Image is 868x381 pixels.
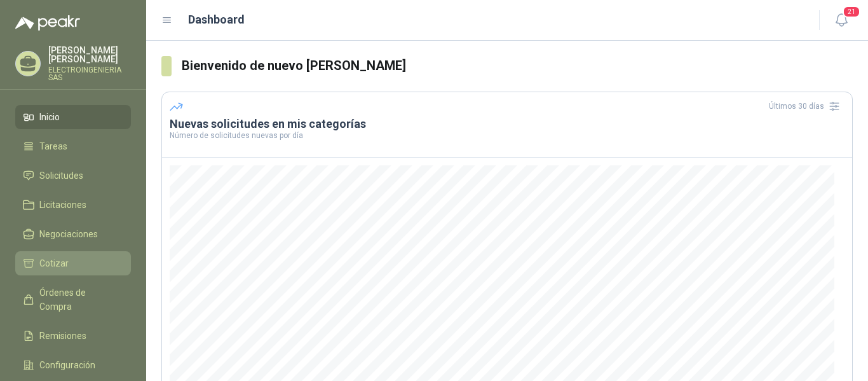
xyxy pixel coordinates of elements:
span: Licitaciones [39,198,86,212]
span: Negociaciones [39,227,98,241]
a: Cotizar [15,251,131,275]
a: Solicitudes [15,163,131,188]
a: Remisiones [15,324,131,348]
span: Órdenes de Compra [39,286,119,314]
h3: Bienvenido de nuevo [PERSON_NAME] [182,56,853,76]
h3: Nuevas solicitudes en mis categorías [170,116,844,132]
a: Configuración [15,353,131,377]
span: Remisiones [39,329,86,343]
span: Cotizar [39,256,69,270]
p: [PERSON_NAME] [PERSON_NAME] [48,46,131,64]
a: Inicio [15,105,131,129]
div: Últimos 30 días [769,96,844,116]
h1: Dashboard [188,11,245,29]
p: ELECTROINGENIERIA SAS [48,66,131,81]
span: Tareas [39,139,67,153]
span: Solicitudes [39,169,83,183]
button: 21 [830,9,853,32]
span: Inicio [39,110,60,124]
img: Logo peakr [15,15,80,31]
a: Licitaciones [15,193,131,217]
a: Negociaciones [15,222,131,246]
span: Configuración [39,358,95,372]
a: Tareas [15,134,131,158]
span: 21 [843,6,860,18]
p: Número de solicitudes nuevas por día [170,132,844,139]
a: Órdenes de Compra [15,281,131,319]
